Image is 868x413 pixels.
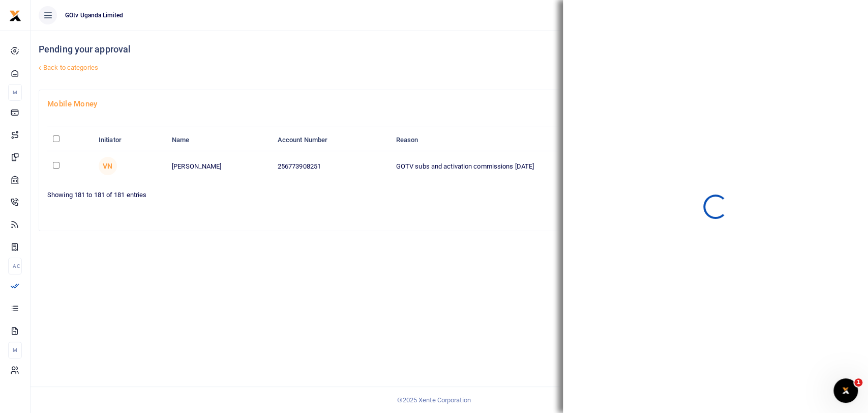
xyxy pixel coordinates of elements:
h4: Mobile Money [47,98,851,109]
iframe: Intercom live chat [833,378,858,403]
h4: Pending your approval [39,44,583,55]
span: Valeria Namyenya [99,157,117,175]
div: Showing 181 to 181 of 181 entries [47,184,445,200]
li: M [8,84,22,101]
td: GOTV subs and activation commissions [DATE] [391,151,579,181]
span: GOtv Uganda Limited [61,11,127,20]
a: logo-small logo-large logo-large [9,11,21,19]
img: logo-small [9,10,21,22]
li: Ac [8,258,22,274]
th: Account Number: activate to sort column ascending [272,129,391,151]
td: [PERSON_NAME] [166,151,272,181]
a: Back to categories [36,59,583,76]
th: Reason: activate to sort column ascending [391,129,579,151]
th: Name: activate to sort column ascending [166,129,272,151]
td: 256773908251 [272,151,391,181]
th: : activate to sort column descending [47,129,93,151]
th: Initiator: activate to sort column ascending [93,129,166,151]
li: M [8,342,22,359]
span: 1 [854,378,862,387]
